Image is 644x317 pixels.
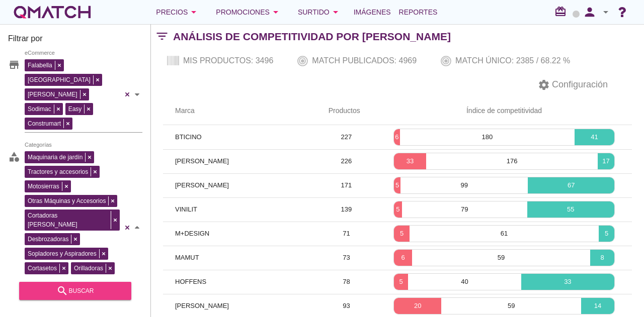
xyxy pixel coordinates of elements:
[270,6,282,18] i: arrow_drop_down
[527,204,614,215] p: 55
[122,57,132,132] div: Clear all
[216,6,282,18] div: Promociones
[8,59,20,71] i: store
[66,104,85,114] span: Easy
[530,76,616,94] button: Configuración
[25,264,59,273] span: Cortasetos
[394,229,410,239] p: 5
[598,156,614,166] p: 17
[316,173,376,197] td: 171
[25,249,99,258] span: Sopladores y Aspiradores
[25,167,91,176] span: Tractores y accesorios
[175,181,229,189] span: [PERSON_NAME]
[350,2,395,22] a: Imágenes
[426,156,598,166] p: 176
[394,180,400,190] p: 5
[316,246,376,270] td: 73
[600,6,612,18] i: arrow_drop_down
[316,197,376,222] td: 139
[521,277,614,287] p: 33
[441,301,581,311] p: 59
[175,278,206,285] span: HOFFENS
[122,149,132,306] div: Clear all
[528,180,614,190] p: 67
[71,264,106,273] span: Orilladoras
[188,6,200,18] i: arrow_drop_down
[394,132,400,142] p: 6
[410,229,599,239] p: 61
[151,36,173,37] i: filter_list
[19,282,131,300] button: buscar
[56,285,68,297] i: search
[25,90,80,99] span: [PERSON_NAME]
[25,182,62,191] span: Motosierras
[554,6,571,18] i: redeem
[25,75,93,84] span: [GEOGRAPHIC_DATA]
[27,285,123,297] div: buscar
[581,301,614,311] p: 14
[175,302,229,309] span: [PERSON_NAME]
[316,149,376,173] td: 226
[316,270,376,294] td: 78
[538,79,550,91] i: settings
[376,97,632,125] th: Índice de competitividad: Not sorted.
[550,78,608,91] span: Configuración
[175,205,197,213] span: VINILIT
[148,2,208,22] button: Precios
[25,196,108,205] span: Otras Máquinas y Accesorios
[316,222,376,246] td: 71
[394,204,402,215] p: 5
[580,5,600,19] i: person
[395,2,442,22] a: Reportes
[394,301,441,311] p: 20
[394,253,412,263] p: 6
[399,6,438,18] span: Reportes
[408,277,521,287] p: 40
[175,230,209,237] span: M+DESIGN
[394,277,408,287] p: 5
[8,151,20,163] i: category
[175,133,202,141] span: BTICINO
[316,97,376,125] th: Productos: Not sorted.
[590,253,614,263] p: 8
[394,156,426,166] p: 33
[400,132,575,142] p: 180
[412,253,590,263] p: 59
[163,97,316,125] th: Marca: Not sorted.
[400,180,528,190] p: 99
[25,119,63,128] span: Construmart
[316,125,376,149] td: 227
[173,29,451,45] h2: Análisis de competitividad por [PERSON_NAME]
[25,153,85,162] span: Maquinaria de jardín
[175,254,199,261] span: MAMUT
[290,2,350,22] button: Surtido
[298,6,342,18] div: Surtido
[156,6,200,18] div: Precios
[354,6,391,18] span: Imágenes
[599,229,614,239] p: 5
[175,157,229,165] span: [PERSON_NAME]
[25,61,55,70] span: Falabella
[25,211,111,229] span: Cortadoras [PERSON_NAME]
[208,2,290,22] button: Promociones
[8,33,142,49] h3: Filtrar por
[25,104,54,114] span: Sodimac
[25,235,71,244] span: Desbrozadoras
[330,6,342,18] i: arrow_drop_down
[402,204,527,215] p: 79
[12,2,93,22] a: white-qmatch-logo
[575,132,614,142] p: 41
